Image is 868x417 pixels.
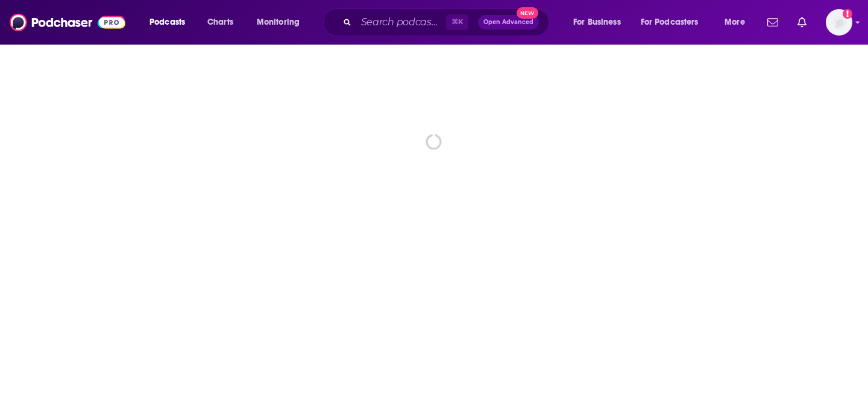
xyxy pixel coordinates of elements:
[10,11,125,34] img: Podchaser - Follow, Share and Rate Podcasts
[517,7,538,19] span: New
[356,13,446,32] input: Search podcasts, credits, & more...
[446,14,468,30] span: ⌘ K
[763,12,783,33] a: Show notifications dropdown
[843,9,852,19] svg: Add a profile image
[207,14,233,31] span: Charts
[641,14,699,31] span: For Podcasters
[725,14,745,31] span: More
[573,14,621,31] span: For Business
[826,9,852,36] button: Show profile menu
[248,13,315,32] button: open menu
[257,14,300,31] span: Monitoring
[141,13,201,32] button: open menu
[716,13,760,32] button: open menu
[826,9,852,36] img: User Profile
[200,13,241,32] a: Charts
[793,12,811,33] a: Show notifications dropdown
[633,13,716,32] button: open menu
[478,15,539,30] button: Open AdvancedNew
[335,8,561,36] div: Search podcasts, credits, & more...
[826,9,852,36] span: Logged in as FIREPodchaser25
[565,13,636,32] button: open menu
[149,14,185,31] span: Podcasts
[483,19,533,25] span: Open Advanced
